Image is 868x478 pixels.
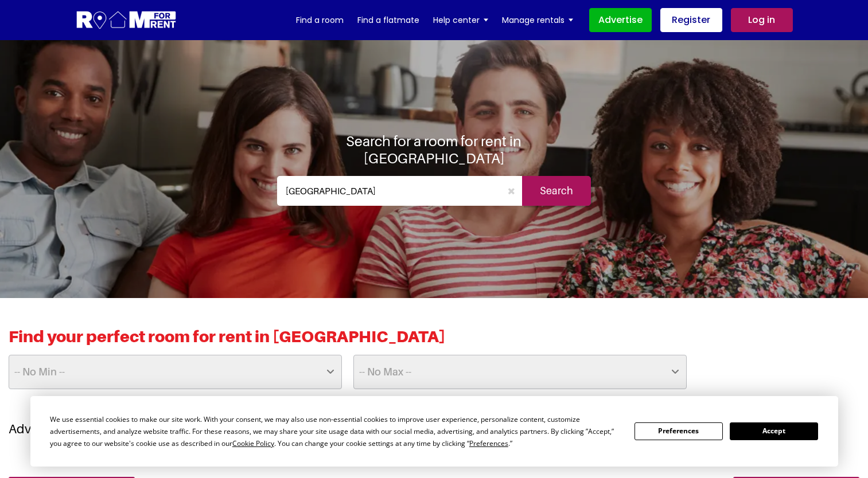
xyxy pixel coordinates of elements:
[502,11,573,29] a: Manage rentals
[469,438,508,448] span: Preferences
[731,8,793,32] a: Log in
[277,132,591,167] h1: Search for a room for rent in [GEOGRAPHIC_DATA]
[730,422,818,440] button: Accept
[433,11,488,29] a: Help center
[277,176,501,206] input: Where do you want to live. Search by town or postcode
[522,176,591,206] input: Search
[635,422,723,440] button: Preferences
[296,11,344,29] a: Find a room
[9,327,859,355] h2: Find your perfect room for rent in [GEOGRAPHIC_DATA]
[660,8,722,32] a: Register
[589,8,652,32] a: Advertise
[50,413,621,449] div: We use essential cookies to make our site work. With your consent, we may also use non-essential ...
[232,438,274,448] span: Cookie Policy
[30,396,838,467] div: Cookie Consent Prompt
[76,10,177,31] img: Logo for Room for Rent, featuring a welcoming design with a house icon and modern typography
[357,11,419,29] a: Find a flatmate
[9,421,859,437] h3: Advanced options -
